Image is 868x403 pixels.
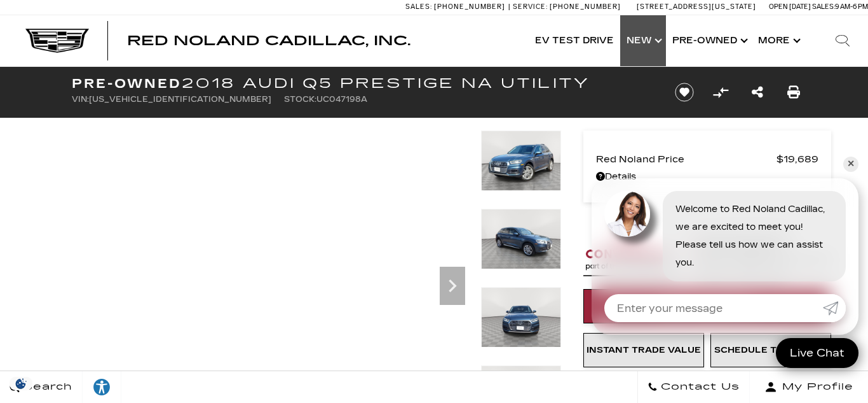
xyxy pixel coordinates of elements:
span: $19,689 [776,150,818,168]
span: Search [20,378,72,396]
a: EV Test Drive [529,15,620,66]
span: [PHONE_NUMBER] [550,3,621,11]
button: Compare Vehicle [711,83,730,102]
section: Click to Open Cookie Consent Modal [6,377,36,390]
span: [US_VEHICLE_IDENTIFICATION_NUMBER] [89,95,271,104]
a: Service: [PHONE_NUMBER] [508,3,624,10]
span: Schedule Test Drive [714,345,828,355]
div: Welcome to Red Noland Cadillac, we are excited to meet you! Please tell us how we can assist you. [663,191,846,281]
span: Open [DATE] [769,3,811,11]
input: Enter your message [604,294,823,322]
a: Share this Pre-Owned 2018 Audi Q5 Prestige NA Utility [752,83,763,101]
span: Red Noland Price [596,150,776,168]
a: Details [596,168,818,186]
a: Pre-Owned [666,15,752,66]
img: Used 2018 Blue Audi Prestige image 2 [481,209,561,269]
img: Opt-Out Icon [6,377,36,390]
a: Explore your accessibility options [83,371,121,403]
span: Stock: [284,95,316,104]
span: 9 AM-6 PM [835,3,868,11]
span: Sales: [812,3,835,11]
a: Print this Pre-Owned 2018 Audi Q5 Prestige NA Utility [787,83,800,101]
span: My Profile [777,378,853,396]
button: More [752,15,804,66]
button: Open user profile menu [750,371,868,403]
span: Red Noland Cadillac, Inc. [127,33,410,48]
strong: Pre-Owned [72,76,182,91]
a: Start Your Deal [583,289,831,323]
h1: 2018 Audi Q5 Prestige NA Utility [72,76,653,90]
img: Agent profile photo [604,191,650,237]
a: Submit [823,294,846,322]
span: [PHONE_NUMBER] [434,3,505,11]
span: UC047198A [316,95,367,104]
span: Sales: [405,3,432,11]
a: Live Chat [776,338,858,368]
span: Live Chat [783,346,851,360]
a: [STREET_ADDRESS][US_STATE] [637,3,756,11]
img: Used 2018 Blue Audi Prestige image 3 [481,287,561,348]
a: Schedule Test Drive [710,333,831,367]
a: Red Noland Price $19,689 [596,150,818,168]
span: Contact Us [658,378,740,396]
span: VIN: [72,95,89,104]
a: Contact Us [637,371,750,403]
img: Used 2018 Blue Audi Prestige image 1 [481,131,561,191]
a: New [620,15,666,66]
div: Explore your accessibility options [83,378,121,397]
span: Service: [513,3,548,11]
div: Next [440,267,465,305]
img: Cadillac Dark Logo with Cadillac White Text [25,29,89,53]
span: Instant Trade Value [587,345,701,355]
button: Save vehicle [670,82,698,103]
a: Instant Trade Value [583,333,704,367]
a: Red Noland Cadillac, Inc. [127,34,410,47]
a: Sales: [PHONE_NUMBER] [405,3,508,10]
